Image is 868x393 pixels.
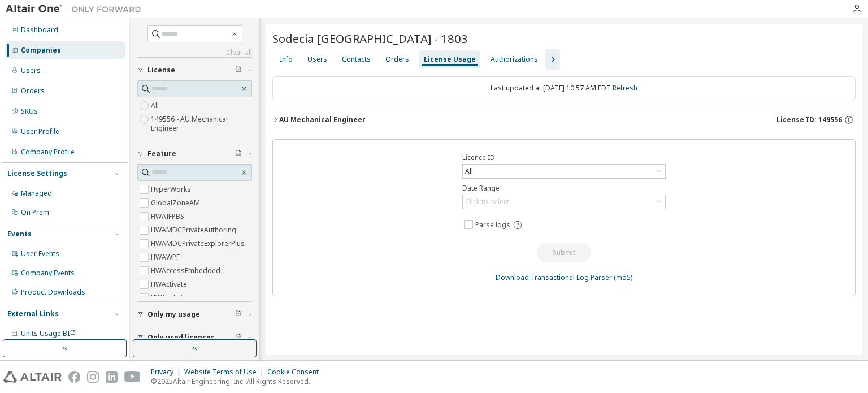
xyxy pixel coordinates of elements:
label: HWAIFPBS [151,210,186,223]
div: Users [307,55,327,64]
a: Download Transactional Log Parser [496,273,612,282]
label: HyperWorks [151,183,193,196]
img: instagram.svg [87,371,99,383]
label: Date Range [462,184,666,193]
div: Events [7,230,32,239]
span: Sodecia [GEOGRAPHIC_DATA] - 1803 [272,31,468,46]
button: License [137,58,252,83]
span: Feature [147,149,176,158]
a: Clear all [137,48,252,57]
label: HWAccessEmbedded [151,264,223,278]
button: Submit [537,243,591,262]
div: Product Downloads [21,288,85,297]
div: Privacy [151,368,184,377]
div: Orders [385,55,409,64]
div: User Profile [21,127,59,136]
button: Feature [137,141,252,166]
span: Clear filter [235,66,242,75]
span: Clear filter [235,149,242,158]
div: User Events [21,249,59,258]
label: HWAcufwh [151,291,187,305]
span: Only my usage [147,310,200,319]
label: HWAMDCPrivateExplorerPlus [151,237,247,251]
span: License ID: 149556 [776,115,842,124]
label: 149556 - AU Mechanical Engineer [151,113,252,135]
div: Click to select [463,195,665,209]
div: Managed [21,189,52,198]
div: Website Terms of Use [184,368,267,377]
div: Orders [21,87,45,96]
img: altair_logo.svg [3,371,62,383]
a: (md5) [614,273,632,282]
label: Licence ID [462,153,666,162]
div: Dashboard [21,25,58,34]
div: Company Profile [21,148,75,157]
div: AU Mechanical Engineer [279,115,366,124]
div: Last updated at: [DATE] 10:57 AM EDT [272,76,856,100]
div: Companies [21,46,61,55]
img: facebook.svg [68,371,80,383]
button: Only used licenses [137,325,252,350]
div: Info [280,55,293,64]
label: GlobalZoneAM [151,196,202,210]
span: Clear filter [235,333,242,342]
div: License Usage [424,55,476,64]
button: AU Mechanical EngineerLicense ID: 149556 [272,107,856,132]
label: All [151,99,161,113]
button: Only my usage [137,302,252,327]
span: Clear filter [235,310,242,319]
div: All [463,165,665,178]
div: Cookie Consent [267,368,325,377]
div: All [463,165,475,178]
span: Only used licenses [147,333,215,342]
div: External Links [7,309,59,318]
div: On Prem [21,208,49,217]
label: HWActivate [151,278,189,291]
div: License Settings [7,169,67,178]
label: HWAMDCPrivateAuthoring [151,223,238,237]
span: Parse logs [475,221,510,230]
img: linkedin.svg [106,371,118,383]
a: Refresh [613,83,637,93]
div: Company Events [21,269,75,278]
img: youtube.svg [124,371,141,383]
span: Units Usage BI [21,329,76,338]
div: Contacts [342,55,371,64]
div: Authorizations [491,55,538,64]
div: Click to select [465,197,509,206]
div: SKUs [21,107,38,116]
label: HWAWPF [151,251,182,264]
div: Users [21,66,41,75]
span: License [147,66,175,75]
img: Altair One [6,3,147,15]
p: © 2025 Altair Engineering, Inc. All Rights Reserved. [151,377,325,386]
